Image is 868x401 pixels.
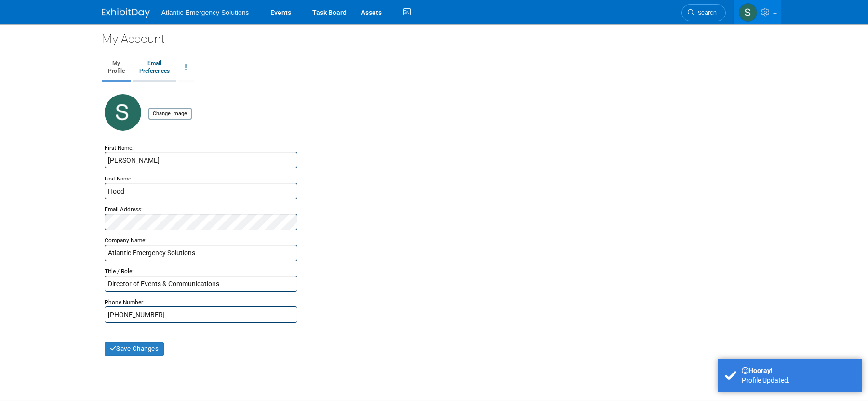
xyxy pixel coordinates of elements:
button: Save Changes [105,342,164,356]
small: Phone Number: [105,299,145,305]
a: MyProfile [102,55,131,80]
img: S.jpg [105,94,141,131]
div: Hooray! [742,366,855,375]
a: Search [681,4,726,21]
small: Title / Role: [105,268,134,275]
div: My Account [102,24,767,47]
a: EmailPreferences [133,55,176,80]
div: Profile Updated. [742,375,855,385]
small: Company Name: [105,237,147,244]
img: Stephanie Hood [739,3,757,22]
small: Email Address: [105,206,143,213]
img: ExhibitDay [102,8,150,18]
small: First Name: [105,144,134,151]
small: Last Name: [105,175,133,182]
span: Search [694,9,717,16]
span: Atlantic Emergency Solutions [161,9,249,16]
